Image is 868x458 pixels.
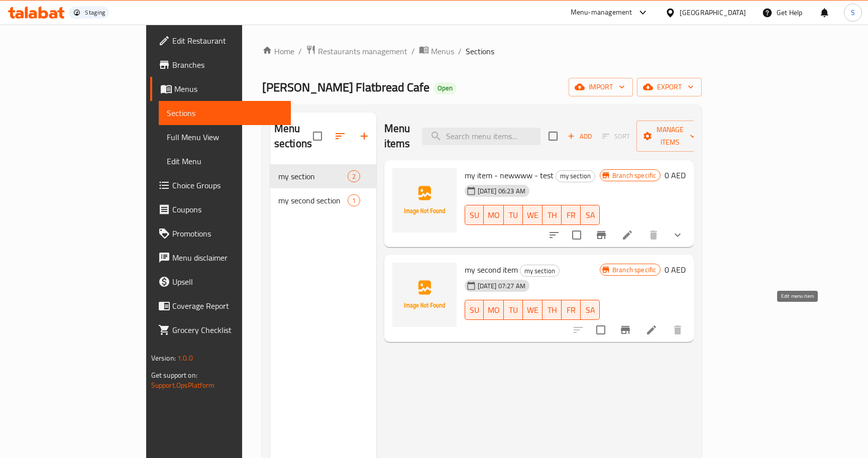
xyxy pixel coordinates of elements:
span: S [851,7,855,18]
a: Edit menu item [621,229,633,241]
a: Upsell [150,270,291,294]
a: Menus [150,77,291,101]
h2: Menu items [384,121,410,151]
span: 2 [348,172,360,181]
button: Branch-specific-item [589,223,613,247]
a: Support.OpsPlatform [151,379,215,392]
div: my second section1 [270,188,376,212]
span: Branch specific [608,171,660,180]
span: Sections [167,107,283,119]
a: Full Menu View [159,125,291,149]
span: SU [469,303,480,317]
span: FR [566,208,577,222]
button: SU [465,300,484,320]
h6: 0 AED [665,263,686,277]
span: Edit Menu [167,155,283,167]
button: Manage items [636,121,704,152]
svg: Show Choices [672,229,684,241]
button: TU [504,205,523,225]
span: Select to update [566,224,587,246]
button: MO [484,205,504,225]
span: Select section [542,126,564,147]
div: my section [278,170,348,182]
li: / [458,45,462,57]
span: import [577,81,625,93]
button: show more [666,223,690,247]
div: my second section [278,194,348,206]
span: Coverage Report [172,300,283,312]
li: / [411,45,415,57]
button: Branch-specific-item [613,318,637,342]
button: export [637,78,702,96]
span: Menus [174,83,283,95]
button: sort-choices [542,223,566,247]
span: FR [566,303,577,317]
a: Grocery Checklist [150,318,291,342]
a: Restaurants management [306,45,407,58]
nav: breadcrumb [262,45,702,58]
button: delete [641,223,666,247]
span: Full Menu View [167,131,283,143]
a: Coverage Report [150,294,291,318]
button: TH [542,205,562,225]
span: Add [566,131,593,142]
h6: 0 AED [665,168,686,182]
span: Manage items [644,124,696,149]
button: MO [484,300,504,320]
span: TU [508,208,519,222]
span: Select to update [590,319,611,340]
span: 1.0.0 [177,352,193,365]
span: Coupons [172,203,283,215]
span: Sort sections [328,124,352,148]
button: TU [504,300,523,320]
a: Menus [419,45,454,58]
span: MO [488,208,500,222]
span: my item - newwww - test [465,168,554,183]
span: Version: [151,352,176,365]
div: Menu-management [571,7,632,19]
span: my section [520,265,559,277]
button: SA [581,300,600,320]
span: Choice Groups [172,179,283,191]
span: SA [585,303,596,317]
button: FR [562,300,581,320]
span: Restaurants management [318,45,407,57]
span: [PERSON_NAME] Flatbread Cafe [262,76,429,98]
button: import [569,78,633,96]
span: WE [527,303,538,317]
span: SA [585,208,596,222]
button: SA [581,205,600,225]
div: Open [433,82,457,94]
button: WE [523,205,542,225]
li: / [298,45,302,57]
button: Add section [352,124,376,148]
a: Choice Groups [150,173,291,197]
div: items [348,170,360,182]
span: Grocery Checklist [172,324,283,336]
a: Edit Menu [159,149,291,173]
span: my second item [465,262,518,277]
span: Select section first [596,129,636,144]
a: Promotions [150,221,291,246]
span: Add item [564,129,596,144]
span: 1 [348,196,360,205]
div: items [348,194,360,206]
button: delete [666,318,690,342]
span: [DATE] 07:27 AM [474,281,529,291]
div: Staging [85,9,105,17]
span: export [645,81,694,93]
span: TH [547,208,558,222]
span: my section [556,170,595,182]
div: my section2 [270,164,376,188]
div: my section [556,170,595,182]
span: WE [527,208,538,222]
nav: Menu sections [270,160,376,216]
a: Menu disclaimer [150,246,291,270]
a: Sections [159,101,291,125]
button: FR [562,205,581,225]
span: Open [433,84,457,92]
div: my section [520,265,560,277]
button: TH [542,300,562,320]
img: my item - newwww - test [392,168,457,233]
button: Add [564,129,596,144]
